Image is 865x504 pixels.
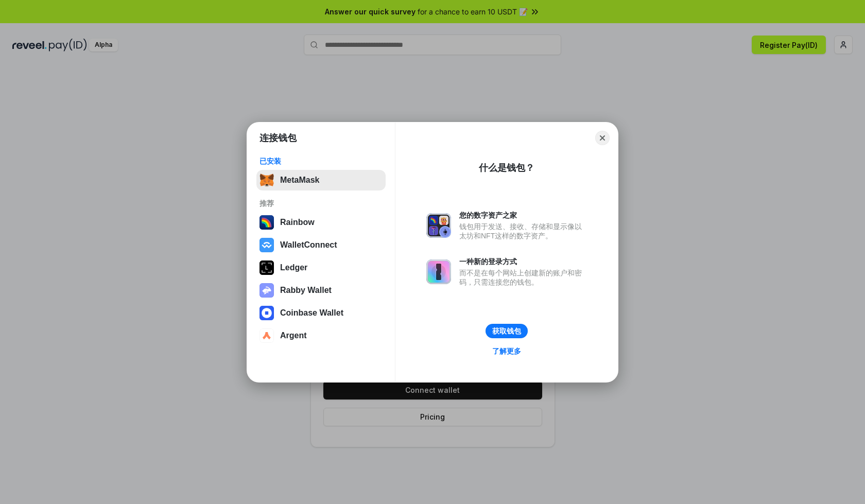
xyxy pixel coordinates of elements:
[280,286,332,295] div: Rabby Wallet
[459,257,587,266] div: 一种新的登录方式
[459,211,587,220] div: 您的数字资产之家
[256,170,386,190] button: MetaMask
[256,235,386,255] button: WalletConnect
[280,263,307,272] div: Ledger
[256,303,386,323] button: Coinbase Wallet
[280,176,319,185] div: MetaMask
[259,238,274,252] img: svg+xml,%3Csvg%20width%3D%2228%22%20height%3D%2228%22%20viewBox%3D%220%200%2028%2028%22%20fill%3D...
[492,346,521,356] div: 了解更多
[492,326,521,336] div: 获取钱包
[479,162,534,174] div: 什么是钱包？
[280,331,307,340] div: Argent
[256,325,386,346] button: Argent
[486,344,527,358] a: 了解更多
[280,218,315,227] div: Rainbow
[426,213,451,238] img: svg+xml,%3Csvg%20xmlns%3D%22http%3A%2F%2Fwww.w3.org%2F2000%2Fsvg%22%20fill%3D%22none%22%20viewBox...
[259,173,274,187] img: svg+xml,%3Csvg%20fill%3D%22none%22%20height%3D%2233%22%20viewBox%3D%220%200%2035%2033%22%20width%...
[259,157,383,166] div: 已安装
[595,131,610,145] button: Close
[259,132,297,144] h1: 连接钱包
[256,212,386,233] button: Rainbow
[259,215,274,230] img: svg+xml,%3Csvg%20width%3D%22120%22%20height%3D%22120%22%20viewBox%3D%220%200%20120%20120%22%20fil...
[259,199,383,208] div: 推荐
[256,257,386,278] button: Ledger
[459,222,587,240] div: 钱包用于发送、接收、存储和显示像以太坊和NFT这样的数字资产。
[426,259,451,284] img: svg+xml,%3Csvg%20xmlns%3D%22http%3A%2F%2Fwww.w3.org%2F2000%2Fsvg%22%20fill%3D%22none%22%20viewBox...
[280,240,337,250] div: WalletConnect
[280,308,343,318] div: Coinbase Wallet
[259,328,274,343] img: svg+xml,%3Csvg%20width%3D%2228%22%20height%3D%2228%22%20viewBox%3D%220%200%2028%2028%22%20fill%3D...
[256,280,386,301] button: Rabby Wallet
[486,324,528,338] button: 获取钱包
[259,283,274,298] img: svg+xml,%3Csvg%20xmlns%3D%22http%3A%2F%2Fwww.w3.org%2F2000%2Fsvg%22%20fill%3D%22none%22%20viewBox...
[259,306,274,320] img: svg+xml,%3Csvg%20width%3D%2228%22%20height%3D%2228%22%20viewBox%3D%220%200%2028%2028%22%20fill%3D...
[259,260,274,275] img: svg+xml,%3Csvg%20xmlns%3D%22http%3A%2F%2Fwww.w3.org%2F2000%2Fsvg%22%20width%3D%2228%22%20height%3...
[459,268,587,287] div: 而不是在每个网站上创建新的账户和密码，只需连接您的钱包。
